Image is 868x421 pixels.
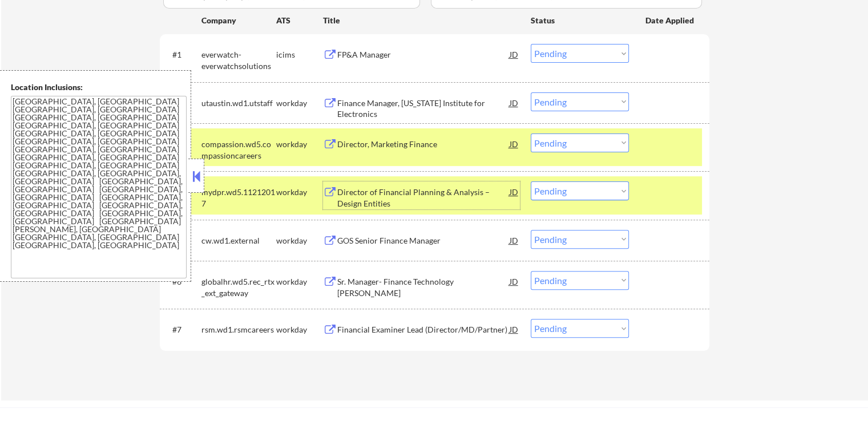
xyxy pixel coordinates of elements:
[172,49,192,60] div: #1
[645,15,696,26] div: Date Applied
[508,230,520,250] div: JD
[508,319,520,339] div: JD
[201,139,276,161] div: compassion.wd5.compassioncareers
[11,82,187,93] div: Location Inclusions:
[201,276,276,298] div: globalhr.wd5.rec_rtx_ext_gateway
[337,187,510,209] div: Director of Financial Planning & Analysis – Design Entities
[276,276,323,288] div: workday
[337,276,510,298] div: Sr. Manager- Finance Technology [PERSON_NAME]
[201,187,276,209] div: mydpr.wd5.11212017
[276,98,323,109] div: workday
[531,10,629,30] div: Status
[276,324,323,335] div: workday
[201,98,276,109] div: utaustin.wd1.utstaff
[201,324,276,335] div: rsm.wd1.rsmcareers
[201,235,276,246] div: cw.wd1.external
[276,187,323,198] div: workday
[276,235,323,246] div: workday
[201,49,276,71] div: everwatch-everwatchsolutions
[337,139,510,150] div: Director, Marketing Finance
[508,44,520,64] div: JD
[201,15,276,26] div: Company
[337,49,510,60] div: FP&A Manager
[276,139,323,150] div: workday
[508,133,520,154] div: JD
[172,324,192,335] div: #7
[508,92,520,113] div: JD
[337,235,510,246] div: GOS Senior Finance Manager
[276,49,323,60] div: icims
[508,181,520,202] div: JD
[323,15,520,26] div: Title
[337,98,510,120] div: Finance Manager, [US_STATE] Institute for Electronics
[276,15,323,26] div: ATS
[508,271,520,292] div: JD
[337,324,510,335] div: Financial Examiner Lead (Director/MD/Partner)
